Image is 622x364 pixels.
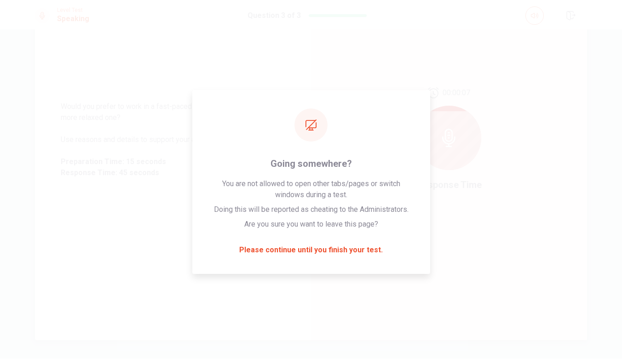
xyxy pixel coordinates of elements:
[417,179,482,190] span: Response Time
[57,13,89,24] h1: Speaking
[61,167,285,178] span: Response Time: 45 seconds
[443,87,470,98] span: 00:00:07
[61,156,285,167] span: Preparation Time: 15 seconds
[248,10,301,21] h1: Question 3 of 3
[61,101,285,123] span: Would you prefer to work in a fast-paced business environment or a more relaxed one?
[57,7,89,13] span: Level Test
[61,134,285,145] span: Use reasons and details to support your answer.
